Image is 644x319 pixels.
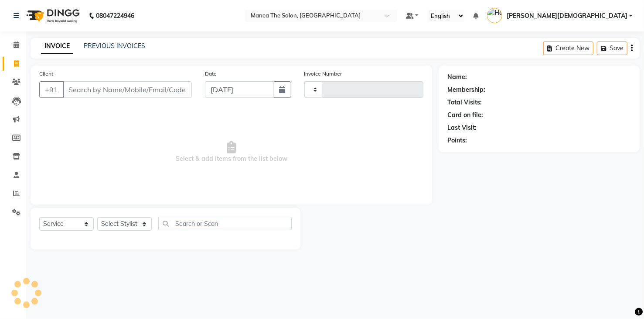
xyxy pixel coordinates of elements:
a: PREVIOUS INVOICES [84,42,145,50]
button: Save [597,42,627,55]
span: Select & add items from the list below [39,108,423,196]
a: INVOICE [41,38,73,54]
input: Search or Scan [158,217,292,230]
div: Name: [447,73,467,82]
label: Client [39,70,53,78]
button: +91 [39,81,64,98]
img: logo [22,3,82,28]
div: Membership: [447,85,485,94]
span: [PERSON_NAME][DEMOGRAPHIC_DATA] [507,11,627,21]
input: Search by Name/Mobile/Email/Code [63,81,192,98]
img: Hari Krishna [487,8,502,23]
div: Last Visit: [447,123,477,132]
div: Total Visits: [447,98,482,107]
b: 08047224946 [96,3,134,28]
div: Card on file: [447,111,483,120]
div: Points: [447,136,467,145]
label: Invoice Number [304,70,342,78]
button: Create New [543,42,593,55]
label: Date [205,70,217,78]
